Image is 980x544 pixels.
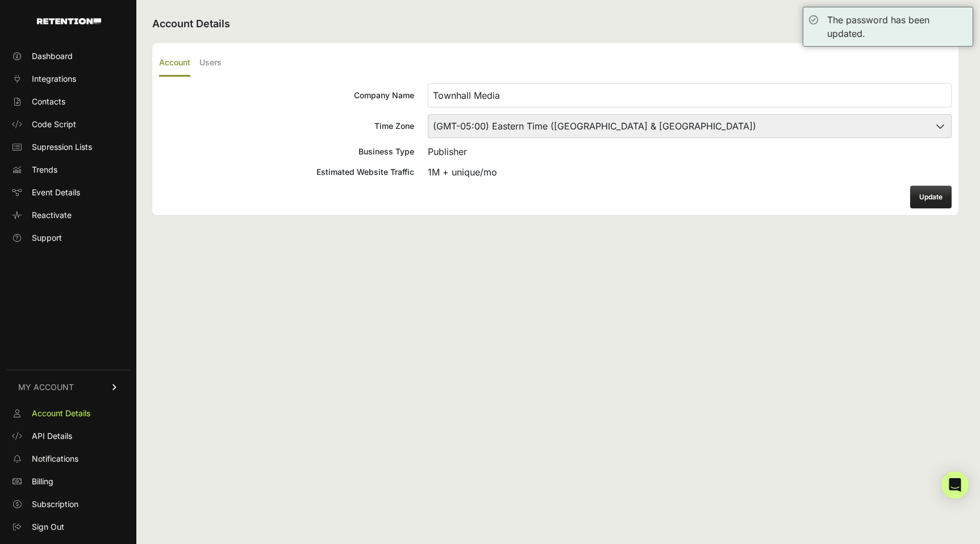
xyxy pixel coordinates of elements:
[7,472,130,491] a: Billing
[910,186,952,208] button: Update
[7,370,130,404] a: MY ACCOUNT
[7,47,130,65] a: Dashboard
[32,51,73,62] span: Dashboard
[159,50,190,77] label: Account
[32,408,90,419] span: Account Details
[7,404,130,422] a: Account Details
[32,119,76,130] span: Code Script
[7,206,130,224] a: Reactivate
[7,115,130,133] a: Code Script
[7,518,130,536] a: Sign Out
[32,164,57,175] span: Trends
[428,145,952,158] div: Publisher
[32,499,78,510] span: Subscription
[7,93,130,111] a: Contacts
[159,166,414,178] div: Estimated Website Traffic
[7,427,130,445] a: API Details
[7,183,130,202] a: Event Details
[159,90,414,101] div: Company Name
[37,18,101,24] img: Retention.com
[7,229,130,247] a: Support
[7,70,130,88] a: Integrations
[159,120,414,132] div: Time Zone
[7,138,130,156] a: Supression Lists
[32,141,92,153] span: Supression Lists
[32,73,76,85] span: Integrations
[152,16,958,32] h2: Account Details
[7,161,130,179] a: Trends
[32,453,78,465] span: Notifications
[32,187,80,198] span: Event Details
[18,382,74,393] span: MY ACCOUNT
[827,13,967,40] div: The password has been updated.
[428,165,952,179] div: 1M + unique/mo
[199,50,222,77] label: Users
[159,146,414,157] div: Business Type
[32,521,64,533] span: Sign Out
[32,476,53,487] span: Billing
[32,232,62,244] span: Support
[428,83,952,107] input: Company Name
[7,495,130,513] a: Subscription
[941,471,969,499] div: Open Intercom Messenger
[32,430,72,442] span: API Details
[7,450,130,468] a: Notifications
[32,96,65,107] span: Contacts
[32,210,72,221] span: Reactivate
[428,114,952,138] select: Time Zone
